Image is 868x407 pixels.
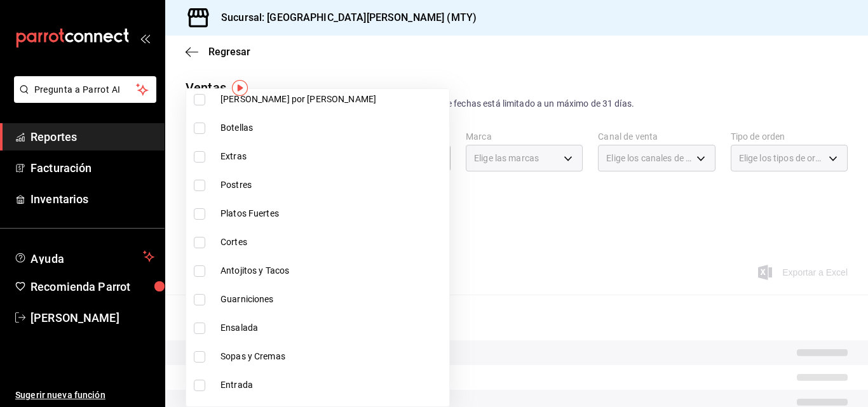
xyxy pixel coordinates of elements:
[220,236,444,249] span: Cortes
[220,378,444,392] span: Entrada
[220,350,444,363] span: Sopas y Cremas
[232,80,248,96] img: Tooltip marker
[220,93,444,106] span: [PERSON_NAME] por [PERSON_NAME]
[220,121,444,135] span: Botellas
[220,264,444,277] span: Antojitos y Tacos
[220,150,444,163] span: Extras
[220,207,444,220] span: Platos Fuertes
[220,178,444,192] span: Postres
[220,293,444,306] span: Guarniciones
[220,321,444,335] span: Ensalada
